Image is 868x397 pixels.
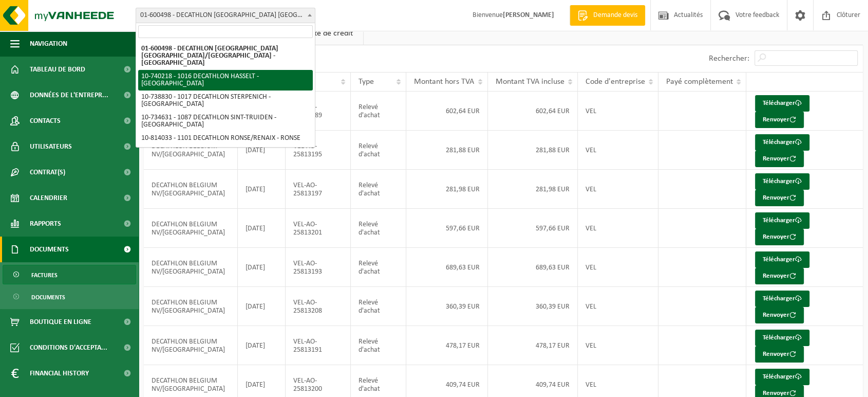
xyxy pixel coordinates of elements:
td: VEL-AO-25813191 [286,326,351,365]
td: 360,39 EUR [406,287,488,326]
span: 01-600498 - DECATHLON BELGIUM NV/SA - EVERE [136,8,315,23]
td: 602,64 EUR [406,92,488,131]
a: Télécharger [755,369,809,385]
a: Documents [3,287,136,306]
td: 689,63 EUR [488,248,578,287]
strong: [PERSON_NAME] [503,11,554,19]
span: Montant TVA incluse [496,78,564,86]
span: Boutique en ligne [30,309,91,335]
td: VEL [578,209,658,248]
td: 602,64 EUR [488,92,578,131]
span: Documents [31,287,65,307]
a: Note de crédit [295,22,363,45]
button: Renvoyer [755,307,804,323]
td: 281,98 EUR [406,170,488,209]
span: Demande devis [591,10,640,21]
td: VEL-AO-25813208 [286,287,351,326]
td: 281,98 EUR [488,170,578,209]
button: Renvoyer [755,268,804,284]
a: Télécharger [755,95,809,112]
td: VEL [578,131,658,170]
li: 10-740218 - 1016 DECATHLON HASSELT - [GEOGRAPHIC_DATA] [138,70,313,91]
td: 597,66 EUR [488,209,578,248]
span: Conditions d'accepta... [30,335,107,360]
td: 281,88 EUR [488,131,578,170]
td: Relevé d'achat [351,92,406,131]
a: Demande devis [570,5,645,26]
span: Contrat(s) [30,159,65,185]
span: Type [358,78,374,86]
li: 10-734631 - 1087 DECATHLON SINT-TRUIDEN - [GEOGRAPHIC_DATA] [138,111,313,132]
td: VEL-AO-25813195 [286,131,351,170]
button: Renvoyer [755,346,804,363]
span: Utilisateurs [30,134,72,159]
td: VEL-AO-25813197 [286,170,351,209]
td: VEL [578,287,658,326]
td: VEL-AO-25813201 [286,209,351,248]
button: Renvoyer [755,229,804,245]
td: VEL [578,170,658,209]
span: Montant hors TVA [414,78,474,86]
li: 10-814033 - 1101 DECATHLON RONSE/RENAIX - RONSE [138,132,313,145]
span: Financial History [30,360,89,386]
span: Rapports [30,211,61,237]
td: Relevé d'achat [351,209,406,248]
button: Renvoyer [755,112,804,128]
button: Renvoyer [755,151,804,167]
td: DECATHLON BELGIUM NV/[GEOGRAPHIC_DATA] [144,131,238,170]
span: Navigation [30,31,67,57]
span: Calendrier [30,185,67,211]
a: Télécharger [755,212,809,229]
td: 360,39 EUR [488,287,578,326]
td: DECATHLON BELGIUM NV/[GEOGRAPHIC_DATA] [144,287,238,326]
td: VEL [578,326,658,365]
td: [DATE] [238,209,286,248]
td: 478,17 EUR [488,326,578,365]
a: Télécharger [755,251,809,268]
td: DECATHLON BELGIUM NV/[GEOGRAPHIC_DATA] [144,248,238,287]
a: Factures [3,265,136,284]
span: Code d'entreprise [586,78,645,86]
td: Relevé d'achat [351,248,406,287]
td: Relevé d'achat [351,170,406,209]
td: [DATE] [238,326,286,365]
span: Factures [31,265,58,285]
td: 689,63 EUR [406,248,488,287]
td: [DATE] [238,170,286,209]
td: DECATHLON BELGIUM NV/[GEOGRAPHIC_DATA] [144,209,238,248]
label: Rechercher: [709,55,749,63]
span: 01-600498 - DECATHLON BELGIUM NV/SA - EVERE [136,8,315,23]
a: Télécharger [755,330,809,346]
a: Télécharger [755,134,809,151]
td: VEL-AO-25813189 [286,92,351,131]
a: Télécharger [755,173,809,190]
a: Télécharger [755,291,809,307]
td: VEL [578,248,658,287]
td: 597,66 EUR [406,209,488,248]
li: 01-600498 - DECATHLON [GEOGRAPHIC_DATA] [GEOGRAPHIC_DATA]/[GEOGRAPHIC_DATA] - [GEOGRAPHIC_DATA] [138,42,313,70]
td: VEL [578,92,658,131]
td: VEL-AO-25813193 [286,248,351,287]
li: 10-738830 - 1017 DECATHLON STERPENICH - [GEOGRAPHIC_DATA] [138,91,313,111]
span: Payé complètement [666,78,733,86]
td: DECATHLON BELGIUM NV/[GEOGRAPHIC_DATA] [144,326,238,365]
span: Données de l'entrepr... [30,82,108,108]
span: Contacts [30,108,61,134]
td: [DATE] [238,131,286,170]
span: Tableau de bord [30,57,85,82]
td: Relevé d'achat [351,287,406,326]
td: 478,17 EUR [406,326,488,365]
td: DECATHLON BELGIUM NV/[GEOGRAPHIC_DATA] [144,170,238,209]
td: Relevé d'achat [351,131,406,170]
button: Renvoyer [755,190,804,206]
td: [DATE] [238,248,286,287]
span: Documents [30,237,69,262]
td: Relevé d'achat [351,326,406,365]
td: 281,88 EUR [406,131,488,170]
td: [DATE] [238,287,286,326]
